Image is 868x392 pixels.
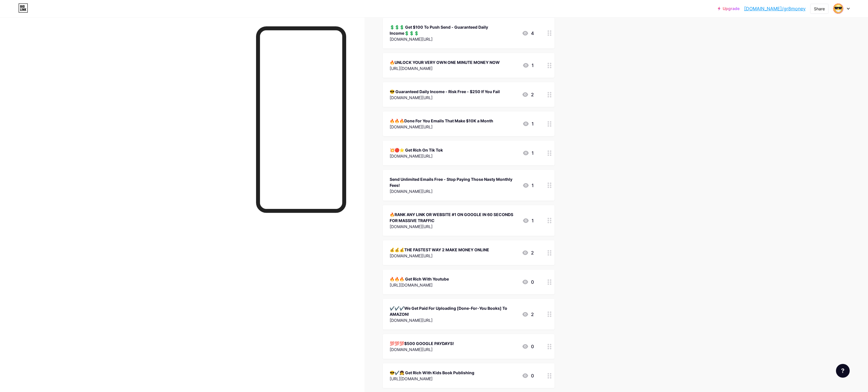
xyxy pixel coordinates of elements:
div: 💰💰💰THE FASTEST WAY 2 MAKE MONEY ONLINE [390,247,489,253]
div: [DOMAIN_NAME][URL] [390,346,454,352]
div: [DOMAIN_NAME][URL] [390,253,489,259]
div: 💲💲💲 Get $100 To Push Send - Guaranteed Daily Income💲💲💲 [390,24,517,36]
div: [DOMAIN_NAME][URL] [390,188,518,194]
a: [DOMAIN_NAME]/gr8money [744,5,806,12]
div: 💯💯💯$500 GOOGLE PAYDAYS! [390,340,454,346]
div: [URL][DOMAIN_NAME] [390,282,449,288]
div: 2 [522,311,534,318]
div: 🔥🔥🔥 Get Rich With Youtube [390,276,449,282]
div: [DOMAIN_NAME][URL] [390,224,518,230]
div: 1 [522,217,534,224]
div: 😎✔️👧 Get Rich With Kids Book Publishing [390,370,474,376]
div: 2 [522,91,534,98]
div: [DOMAIN_NAME][URL] [390,124,493,130]
div: [DOMAIN_NAME][URL] [390,153,443,159]
div: [DOMAIN_NAME][URL] [390,317,517,323]
div: 🔥RANK ANY LINK OR WEBSITE #1 ON GOOGLE IN 60 SECONDS FOR MASSIVE TRAFFIC [390,211,518,224]
div: 💥🔴⭐️ Get Rich On Tik Tok [390,147,443,153]
div: Share [814,6,825,12]
div: [URL][DOMAIN_NAME] [390,65,500,71]
div: 😎 Guaranteed Daily Income - Risk Free - $250 If You Fail [390,89,500,95]
div: 2 [522,249,534,256]
div: [DOMAIN_NAME][URL] [390,95,500,101]
div: 4 [522,30,534,37]
div: 🔥🔥🔥Done For You Emails That Make $10K a Month [390,118,493,124]
div: 1 [522,120,534,127]
div: 🔥UNLOCK YOUR VERY OWN ONE MINUTE MONEY NOW [390,59,500,65]
div: [URL][DOMAIN_NAME] [390,376,474,382]
div: 0 [522,279,534,285]
a: Upgrade [718,6,740,11]
div: 1 [522,62,534,69]
div: 0 [522,343,534,350]
div: [DOMAIN_NAME][URL] [390,36,517,42]
div: Send Unlimited Emails Free - Stop Paying Those Nasty Monthly Fees! [390,176,518,188]
img: gr8money [833,3,844,14]
div: ✔️✔️✔️We Get Paid For Uploading [Done-For-You Books] To AMAZON! [390,305,517,317]
div: 1 [522,150,534,156]
div: 0 [522,372,534,379]
div: 1 [522,182,534,189]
